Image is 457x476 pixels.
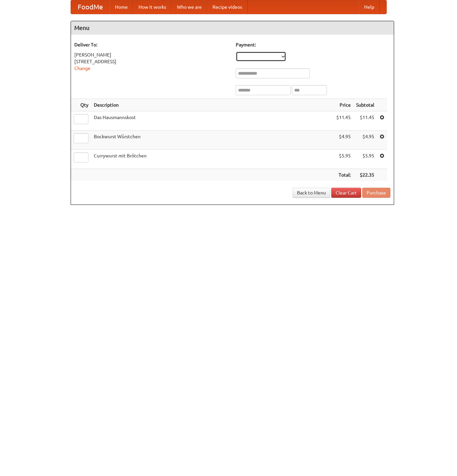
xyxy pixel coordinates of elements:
[334,169,353,181] th: Total:
[74,41,229,48] h5: Deliver To:
[334,131,353,150] td: $4.95
[71,99,91,111] th: Qty
[353,99,377,111] th: Subtotal
[91,131,334,150] td: Bockwurst Würstchen
[71,0,110,14] a: FoodMe
[353,111,377,131] td: $11.45
[91,111,334,131] td: Das Hausmannskost
[359,0,380,14] a: Help
[172,0,207,14] a: Who we are
[74,58,229,65] div: [STREET_ADDRESS]
[362,188,390,198] button: Purchase
[110,0,133,14] a: Home
[353,150,377,169] td: $5.95
[334,111,353,131] td: $11.45
[207,0,247,14] a: Recipe videos
[293,188,330,198] a: Back to Menu
[236,41,390,48] h5: Payment:
[334,150,353,169] td: $5.95
[74,51,229,58] div: [PERSON_NAME]
[353,131,377,150] td: $4.95
[331,188,361,198] a: Clear Cart
[91,150,334,169] td: Currywurst mit Brötchen
[74,66,90,71] a: Change
[91,99,334,111] th: Description
[71,21,394,35] h4: Menu
[133,0,172,14] a: How it works
[353,169,377,181] th: $22.35
[334,99,353,111] th: Price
